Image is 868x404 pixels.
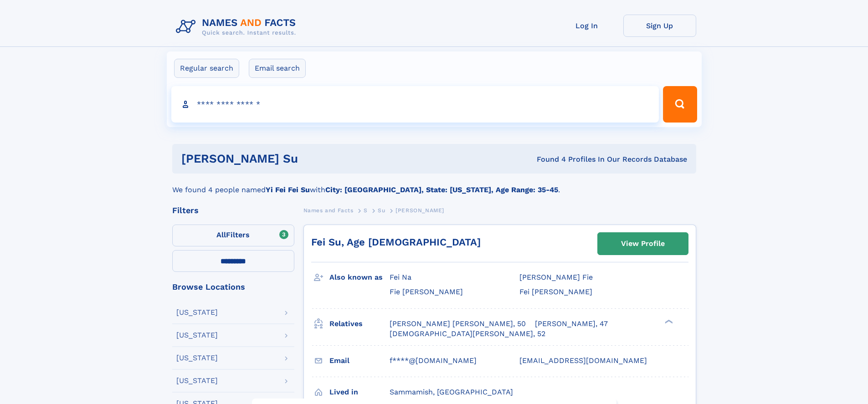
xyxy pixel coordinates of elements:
div: Browse Locations [172,283,294,291]
span: Sammamish, [GEOGRAPHIC_DATA] [390,388,513,396]
div: [US_STATE] [176,332,218,339]
label: Regular search [174,59,239,78]
div: [US_STATE] [176,309,218,316]
a: Names and Facts [303,205,354,216]
b: Yi Fei Fei Su [266,185,310,194]
span: All [216,230,226,239]
span: Fei Na [390,273,411,281]
span: Fei [PERSON_NAME] [519,287,592,296]
a: Su [378,205,385,216]
span: S [364,207,368,214]
button: Search Button [663,86,697,123]
div: We found 4 people named with . [172,174,696,195]
img: Logo Names and Facts [172,15,303,39]
span: [PERSON_NAME] [395,207,444,214]
a: [PERSON_NAME], 47 [535,319,608,329]
div: Found 4 Profiles In Our Records Database [417,154,687,164]
h3: Relatives [329,316,390,332]
div: [US_STATE] [176,354,218,362]
h3: Also known as [329,270,390,285]
b: City: [GEOGRAPHIC_DATA], State: [US_STATE], Age Range: 35-45 [325,185,558,194]
div: [US_STATE] [176,377,218,384]
a: Log In [550,15,623,37]
div: View Profile [621,233,665,254]
label: Filters [172,225,294,246]
span: Fie [PERSON_NAME] [390,287,463,296]
a: Sign Up [623,15,696,37]
a: [PERSON_NAME] [PERSON_NAME], 50 [390,319,526,329]
div: ❯ [663,318,673,324]
h3: Email [329,353,390,368]
label: Email search [249,59,306,78]
span: Su [378,207,385,214]
a: Fei Su, Age [DEMOGRAPHIC_DATA] [311,236,481,248]
h1: [PERSON_NAME] su [181,153,417,164]
span: [EMAIL_ADDRESS][DOMAIN_NAME] [519,356,647,365]
div: Filters [172,206,294,215]
h3: Lived in [329,384,390,400]
input: search input [171,86,659,123]
a: View Profile [598,233,688,255]
a: [DEMOGRAPHIC_DATA][PERSON_NAME], 52 [390,329,545,339]
span: [PERSON_NAME] Fie [519,273,593,281]
a: S [364,205,368,216]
